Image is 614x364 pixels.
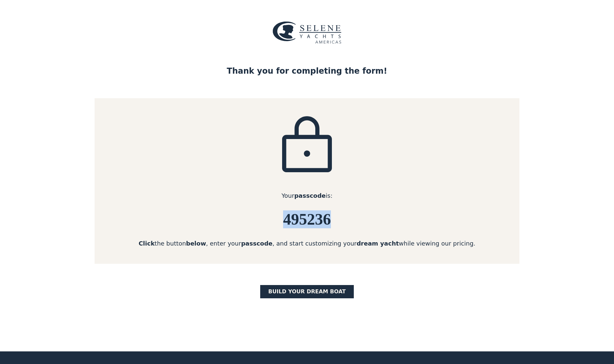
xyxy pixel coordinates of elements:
[95,211,519,228] h6: 495236
[95,239,519,248] div: the button , enter your , and start customizing your while viewing our pricing.
[227,65,387,77] div: Thank you for completing the form!
[95,191,519,200] div: Your is:
[186,240,206,247] strong: below
[272,21,342,44] img: logo
[139,240,155,247] strong: Click
[356,240,399,247] strong: dream yacht
[274,114,340,181] img: icon
[241,240,272,247] strong: passcode
[260,285,354,298] a: BUILD yOUR dream boat
[294,192,326,199] strong: passcode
